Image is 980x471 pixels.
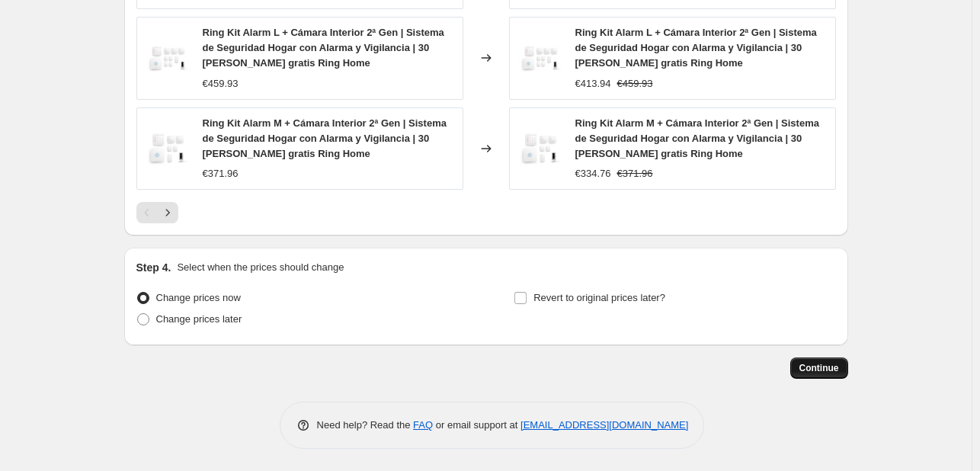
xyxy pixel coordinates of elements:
img: 61VX2I2D83L_80x.jpg [517,126,563,171]
div: €413.94 [575,76,611,91]
button: Continue [790,357,848,379]
nav: Pagination [136,202,178,223]
a: [EMAIL_ADDRESS][DOMAIN_NAME] [520,419,688,431]
img: 61VX2I2D83L_80x.jpg [145,126,191,171]
span: Need help? Read the [317,419,414,431]
h2: Step 4. [136,260,171,275]
span: Ring Kit Alarm M + Cámara Interior 2ª Gen | Sistema de Seguridad Hogar con Alarma y Vigilancia | ... [575,117,819,159]
button: Next [157,202,178,223]
span: Ring Kit Alarm L + Cámara Interior 2ª Gen | Sistema de Seguridad Hogar con Alarma y Vigilancia | ... [575,27,817,69]
img: 517hNtgJ8pL_80x.jpg [145,35,191,81]
span: Ring Kit Alarm L + Cámara Interior 2ª Gen | Sistema de Seguridad Hogar con Alarma y Vigilancia | ... [203,27,444,69]
p: Select when the prices should change [177,260,344,275]
span: Change prices now [156,292,241,303]
span: Ring Kit Alarm M + Cámara Interior 2ª Gen | Sistema de Seguridad Hogar con Alarma y Vigilancia | ... [203,117,447,159]
div: €371.96 [203,166,239,181]
a: FAQ [413,419,433,431]
span: or email support at [433,419,520,431]
span: Change prices later [156,313,242,325]
div: €459.93 [203,76,239,91]
span: Revert to original prices later? [533,292,665,303]
strike: €371.96 [617,166,653,181]
span: Continue [799,362,839,374]
strike: €459.93 [617,76,653,91]
div: €334.76 [575,166,611,181]
img: 517hNtgJ8pL_80x.jpg [517,35,563,81]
